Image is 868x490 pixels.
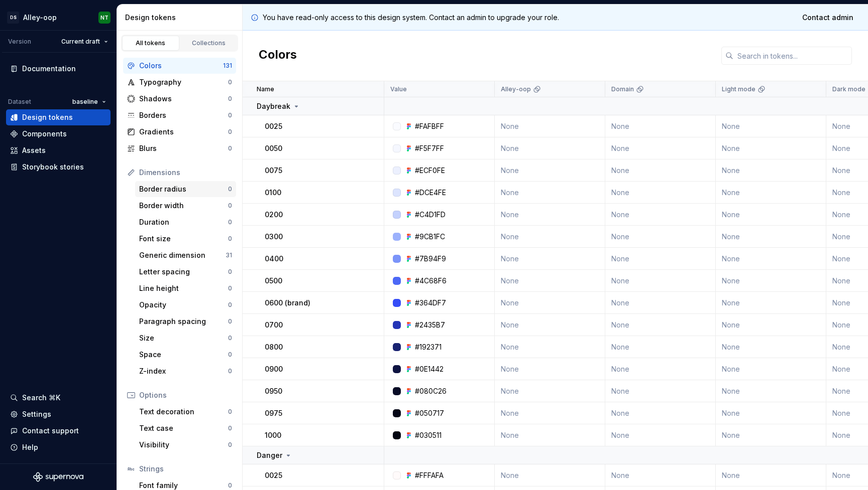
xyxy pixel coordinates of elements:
[605,424,716,446] td: None
[123,91,236,107] a: Shadows0
[228,144,232,152] div: 0
[501,85,531,93] p: Alley-oop
[265,364,283,374] p: 0900
[605,270,716,292] td: None
[495,115,605,137] td: None
[223,62,232,70] div: 131
[228,351,232,359] div: 0
[139,300,228,310] div: Opacity
[139,61,223,71] div: Colors
[139,333,228,343] div: Size
[265,121,282,131] p: 0025
[22,112,73,122] div: Design tokens
[6,109,111,125] a: Design tokens
[33,472,83,482] a: Supernova Logo
[7,12,19,24] div: DS
[415,121,444,131] div: #FAFBFF
[415,143,444,153] div: #F5F7FF
[139,143,228,153] div: Blurs
[265,430,281,440] p: 1000
[605,115,716,137] td: None
[415,232,445,242] div: #9CB1FC
[259,47,297,65] h2: Colors
[495,182,605,204] td: None
[139,127,228,137] div: Gradients
[139,217,228,227] div: Duration
[716,270,826,292] td: None
[139,283,228,293] div: Line height
[139,267,228,277] div: Letter spacing
[139,168,232,178] div: Dimensions
[100,14,108,22] div: NT
[139,366,228,376] div: Z-index
[61,38,100,46] span: Current draft
[265,276,282,286] p: 0500
[8,98,31,106] div: Dataset
[265,188,281,198] p: 0100
[23,13,57,23] div: Alley-oop
[22,145,46,155] div: Assets
[139,423,228,433] div: Text case
[228,481,232,489] div: 0
[228,367,232,375] div: 0
[415,470,444,480] div: #FFFAFA
[135,437,236,453] a: Visibility0
[139,77,228,87] div: Typography
[415,320,445,330] div: #2435B7
[139,440,228,450] div: Visibility
[125,13,238,23] div: Design tokens
[716,358,826,380] td: None
[495,137,605,159] td: None
[135,420,236,436] a: Text case0
[228,111,232,119] div: 0
[605,380,716,402] td: None
[716,159,826,182] td: None
[228,284,232,292] div: 0
[228,235,232,243] div: 0
[415,430,442,440] div: #030511
[6,390,111,406] button: Search ⌘K
[265,232,283,242] p: 0300
[22,129,67,139] div: Components
[228,317,232,325] div: 0
[68,95,111,109] button: baseline
[415,364,444,374] div: #0E1442
[139,110,228,120] div: Borders
[605,336,716,358] td: None
[722,85,755,93] p: Light mode
[265,320,283,330] p: 0700
[495,358,605,380] td: None
[228,441,232,449] div: 0
[123,124,236,140] a: Gradients0
[832,85,865,93] p: Dark mode
[415,408,444,418] div: #050717
[139,390,232,400] div: Options
[228,95,232,103] div: 0
[2,7,115,28] button: DSAlley-oopNT
[495,226,605,248] td: None
[72,98,98,106] span: baseline
[716,292,826,314] td: None
[139,250,226,260] div: Generic dimension
[495,248,605,270] td: None
[135,363,236,379] a: Z-index0
[22,409,51,419] div: Settings
[265,470,282,480] p: 0025
[139,407,228,417] div: Text decoration
[265,254,283,264] p: 0400
[495,270,605,292] td: None
[135,280,236,296] a: Line height0
[257,85,274,93] p: Name
[796,9,860,27] a: Contact admin
[716,464,826,486] td: None
[257,450,282,460] p: Danger
[6,159,111,175] a: Storybook stories
[139,316,228,326] div: Paragraph spacing
[390,85,407,93] p: Value
[495,464,605,486] td: None
[123,107,236,123] a: Borders0
[135,247,236,263] a: Generic dimension31
[228,408,232,416] div: 0
[135,313,236,330] a: Paragraph spacing0
[135,181,236,197] a: Border radius0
